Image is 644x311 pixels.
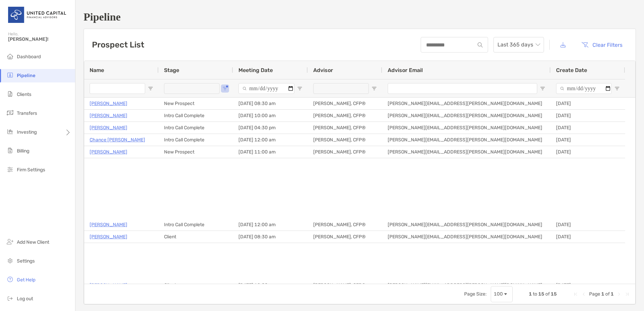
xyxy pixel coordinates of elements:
[90,281,127,289] a: [PERSON_NAME]
[159,122,233,134] div: Intro Call Complete
[17,277,35,283] span: Get Help
[388,67,423,73] span: Advisor Email
[222,86,228,91] button: Open Filter Menu
[308,98,382,109] div: [PERSON_NAME], CFP®
[545,291,550,297] span: of
[90,111,127,120] a: [PERSON_NAME]
[238,67,273,73] span: Meeting Date
[238,83,294,94] input: Meeting Date Filter Input
[159,279,233,291] div: Client
[533,291,537,297] span: to
[551,231,625,243] div: [DATE]
[616,291,622,297] div: Next Page
[538,291,544,297] span: 15
[8,3,67,27] img: United Capital Logo
[308,134,382,146] div: [PERSON_NAME], CFP®
[540,86,545,91] button: Open Filter Menu
[8,36,71,42] span: [PERSON_NAME]!
[17,258,35,264] span: Settings
[233,110,308,122] div: [DATE] 10:00 am
[308,219,382,231] div: [PERSON_NAME], CFP®
[233,146,308,158] div: [DATE] 11:00 am
[17,296,33,302] span: Log out
[491,286,513,302] div: Page Size
[6,238,14,246] img: add_new_client icon
[601,291,604,297] span: 1
[382,279,551,291] div: [PERSON_NAME][EMAIL_ADDRESS][PERSON_NAME][DOMAIN_NAME]
[611,291,614,297] span: 1
[90,83,145,94] input: Name Filter Input
[313,67,333,73] span: Advisor
[90,99,127,108] p: [PERSON_NAME]
[382,98,551,109] div: [PERSON_NAME][EMAIL_ADDRESS][PERSON_NAME][DOMAIN_NAME]
[529,291,532,297] span: 1
[6,128,14,136] img: investing icon
[6,256,14,265] img: settings icon
[551,110,625,122] div: [DATE]
[551,146,625,158] div: [DATE]
[556,67,587,73] span: Create Date
[17,167,45,173] span: Firm Settings
[164,67,179,73] span: Stage
[148,86,153,91] button: Open Filter Menu
[372,86,377,91] button: Open Filter Menu
[308,279,382,291] div: [PERSON_NAME], CFP®
[556,83,612,94] input: Create Date Filter Input
[159,134,233,146] div: Intro Call Complete
[84,11,636,23] h1: Pipeline
[90,148,127,156] a: [PERSON_NAME]
[17,148,29,154] span: Billing
[159,219,233,231] div: Intro Call Complete
[233,279,308,291] div: [DATE] 12:00 am
[581,291,586,297] div: Previous Page
[17,129,37,135] span: Investing
[551,291,557,297] span: 15
[6,165,14,173] img: firm-settings icon
[478,42,483,47] img: input icon
[614,86,620,91] button: Open Filter Menu
[17,92,31,97] span: Clients
[576,37,627,52] button: Clear Filters
[382,122,551,134] div: [PERSON_NAME][EMAIL_ADDRESS][PERSON_NAME][DOMAIN_NAME]
[605,291,610,297] span: of
[6,90,14,98] img: clients icon
[90,220,127,229] a: [PERSON_NAME]
[233,231,308,243] div: [DATE] 08:30 am
[382,219,551,231] div: [PERSON_NAME][EMAIL_ADDRESS][PERSON_NAME][DOMAIN_NAME]
[382,134,551,146] div: [PERSON_NAME][EMAIL_ADDRESS][PERSON_NAME][DOMAIN_NAME]
[589,291,600,297] span: Page
[6,275,14,283] img: get-help icon
[382,146,551,158] div: [PERSON_NAME][EMAIL_ADDRESS][PERSON_NAME][DOMAIN_NAME]
[233,122,308,134] div: [DATE] 04:30 pm
[233,134,308,146] div: [DATE] 12:00 am
[90,124,127,132] p: [PERSON_NAME]
[494,291,503,297] div: 100
[551,98,625,109] div: [DATE]
[90,136,145,144] a: Chance [PERSON_NAME]
[17,54,41,60] span: Dashboard
[90,233,127,241] a: [PERSON_NAME]
[6,146,14,154] img: billing icon
[159,98,233,109] div: New Prospect
[308,110,382,122] div: [PERSON_NAME], CFP®
[17,73,35,78] span: Pipeline
[17,110,37,116] span: Transfers
[17,239,49,245] span: Add New Client
[551,279,625,291] div: [DATE]
[388,83,537,94] input: Advisor Email Filter Input
[233,98,308,109] div: [DATE] 08:30 am
[159,231,233,243] div: Client
[6,109,14,117] img: transfers icon
[6,52,14,60] img: dashboard icon
[464,291,487,297] div: Page Size:
[90,67,104,73] span: Name
[551,122,625,134] div: [DATE]
[159,110,233,122] div: Intro Call Complete
[159,146,233,158] div: New Prospect
[297,86,302,91] button: Open Filter Menu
